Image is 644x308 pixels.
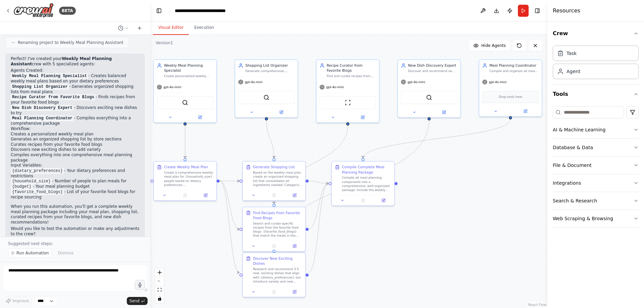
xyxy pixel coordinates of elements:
code: Weekly Meal Planning Specialist [11,73,88,79]
button: Open in side panel [511,108,540,114]
div: Database & Data [553,144,593,151]
div: Discover and recommend new, exciting dishes and cuisines that align with dietary preferences {die... [408,69,457,73]
div: Discover New Exciting Dishes [253,256,302,266]
h2: Agents Created: [11,68,140,73]
div: Create personalized weekly meal plans based on dietary preferences {dietary_preferences}, conside... [164,74,213,78]
img: SerperDevTool [263,95,269,101]
button: No output available [263,243,285,249]
button: zoom out [155,277,164,286]
li: - Compiles everything into a comprehensive package [11,116,140,126]
div: Research and recommend 3-5 new, exciting dishes that align with {dietary_preferences} but introdu... [253,267,302,284]
code: {household_size} [11,178,52,184]
button: Improve [3,297,32,305]
img: ScrapeWebsiteTool [345,100,351,106]
li: - Generates organized shopping lists from meal plans [11,84,140,95]
code: Shopping List Organizer [11,84,69,90]
p: When you run this automation, you'll get a complete weekly meal planning package including your m... [11,204,140,225]
button: Run Automation [8,248,52,258]
button: Open in side panel [197,192,214,198]
button: No output available [174,192,196,198]
g: Edge from 95b04aee-a003-4009-8318-36078410b82c to 31321f4c-01f7-484c-b094-094438bb5402 [271,125,350,204]
span: gpt-4o-mini [245,80,263,84]
div: Create Weekly Meal PlanCreate a comprehensive weekly meal plan for {household_size} people based ... [153,161,217,201]
div: Search and curate specific recipes from the favorite food blogs: {favorite_food_blogs} that match... [253,222,302,238]
g: Edge from 2b56eb4d-ef31-4343-95b3-0b0939fa14f8 to 1ac572ce-728b-43a3-9a2e-db403a920b32 [309,181,328,275]
li: - Number of people to plan meals for [11,179,140,184]
div: Find Recipes from Favorite Food BlogsSearch and curate specific recipes from the favorite food bl... [242,207,306,252]
g: Edge from 53bb221c-4eca-4b27-a654-48b00643eed2 to 1ac572ce-728b-43a3-9a2e-db403a920b32 [309,178,328,186]
div: Recipe Curator from Favorite BlogsFind and curate recipes from favorite food blogs {favorite_food... [316,59,379,123]
h4: Resources [553,7,580,15]
span: gpt-4o-mini [489,80,506,84]
div: Meal Planning Coordinator [489,63,539,68]
li: Discovers new exciting dishes to add variety [11,147,140,152]
li: Compiles everything into one comprehensive meal planning package [11,152,140,163]
img: Logo [13,3,54,18]
g: Edge from ae034c81-8da1-4faa-8b6a-06272c58e416 to 1c6c2dc9-d01a-46ef-bc0e-ef6ebe775454 [182,125,187,158]
div: Create a comprehensive weekly meal plan for {household_size} people based on dietary preferences:... [164,171,213,187]
div: Generate Shopping List [253,165,295,170]
button: Click to speak your automation idea [135,280,145,290]
h2: Input Variables: [11,163,140,168]
div: Tools [553,104,639,233]
div: Generate Shopping ListBased on the weekly meal plan, create an organized shopping list that conso... [242,161,306,201]
div: Meal Planning CoordinatorCompile and organize all meal planning components into a comprehensive, ... [479,59,542,117]
g: Edge from 1c6c2dc9-d01a-46ef-bc0e-ef6ebe775454 to 2b56eb4d-ef31-4343-95b3-0b0939fa14f8 [220,178,239,275]
div: Compile and organize all meal planning components into a comprehensive, user-friendly meal planni... [489,69,539,73]
div: Search & Research [553,197,597,204]
img: SerperDevTool [182,100,188,106]
div: Generate comprehensive, organized shopping lists from meal plans, categorizing items by grocery s... [245,69,294,73]
img: SerperDevTool [426,95,432,101]
a: React Flow attribution [528,303,546,307]
div: Version 1 [156,40,173,46]
li: - Your meal planning budget [11,184,140,189]
button: No output available [263,289,285,295]
nav: breadcrumb [175,7,243,14]
span: gpt-4o-mini [408,80,425,84]
code: New Dish Discovery Expert [11,105,74,111]
g: Edge from 1c6c2dc9-d01a-46ef-bc0e-ef6ebe775454 to 53bb221c-4eca-4b27-a654-48b00643eed2 [220,178,239,183]
button: Dismiss [55,248,77,258]
div: Create Weekly Meal Plan [164,165,208,170]
div: Discover New Exciting DishesResearch and recommend 3-5 new, exciting dishes that align with {diet... [242,252,306,297]
button: Tools [553,85,639,104]
div: Weekly Meal Planning Specialist [164,63,213,73]
code: Recipe Curator from Favorite Blogs [11,94,96,100]
button: No output available [352,197,374,203]
code: {favorite_food_blogs} [11,189,64,195]
button: Open in side panel [430,109,459,115]
span: Dismiss [58,250,73,256]
div: New Dish Discovery Expert [408,63,457,68]
div: BETA [59,7,76,15]
button: Open in side panel [286,192,303,198]
button: zoom in [155,268,164,277]
button: Hide Agents [469,40,510,51]
button: Start a new chat [134,24,145,32]
button: Open in side panel [375,197,392,203]
span: Send [129,298,140,304]
div: Web Scraping & Browsing [553,215,613,222]
g: Edge from 4ab6940b-6962-4062-ae27-4bfb6affaf39 to 53bb221c-4eca-4b27-a654-48b00643eed2 [264,120,277,158]
li: - Your dietary preferences and restrictions [11,168,140,179]
button: Web Scraping & Browsing [553,210,639,227]
div: Compile Complete Meal Planning Package [342,165,391,175]
button: Open in side panel [348,114,377,120]
p: Would you like to test the automation or make any adjustments to the crew? [11,226,140,237]
button: fit view [155,286,164,294]
code: {dietary_preferences} [11,168,64,174]
li: - Discovers exciting new dishes to try [11,105,140,116]
div: Based on the weekly meal plan, create an organized shopping list that consolidates all ingredient... [253,171,302,187]
button: toggle interactivity [155,294,164,303]
span: Drop tools here [499,95,522,100]
div: Integrations [553,180,581,186]
li: Creates a personalized weekly meal plan [11,132,140,137]
code: {budget} [11,184,33,190]
li: - List of your favorite food blogs for recipe sourcing [11,189,140,200]
span: Run Automation [16,250,49,256]
button: Open in side panel [185,114,214,120]
button: Open in side panel [286,289,303,295]
div: Agent [567,68,580,75]
div: Shopping List Organizer [245,63,294,68]
button: Hide left sidebar [154,6,164,15]
li: Curates recipes from your favorite food blogs [11,142,140,147]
